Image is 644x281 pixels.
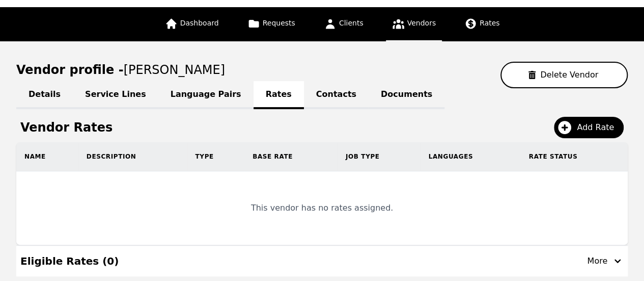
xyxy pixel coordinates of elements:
[16,81,73,109] a: Details
[304,81,369,109] a: Contacts
[180,19,219,27] span: Dashboard
[386,7,442,41] a: Vendors
[158,81,254,109] a: Language Pairs
[339,19,363,27] span: Clients
[318,7,370,41] a: Clients
[346,152,380,161] span: Job Type
[195,152,213,161] span: Type
[587,255,624,267] div: More
[500,62,628,88] button: Delete Vendor
[253,152,293,161] span: Base Rate
[16,63,225,77] h1: Vendor profile -
[20,254,119,268] div: Eligible Rates ( 0 )
[87,152,136,161] span: Description
[428,152,473,161] span: Languages
[241,7,301,41] a: Requests
[554,117,624,138] button: Add Rate
[577,121,621,134] span: Add Rate
[458,7,506,41] a: Rates
[124,63,225,77] span: [PERSON_NAME]
[24,152,46,161] span: Name
[407,19,436,27] span: Vendors
[159,7,225,41] a: Dashboard
[16,171,628,245] td: This vendor has no rates assigned.
[529,152,578,161] span: Rate Status
[20,119,113,136] h1: Vendor Rates
[587,254,624,268] button: More
[73,81,158,109] a: Service Lines
[263,19,295,27] span: Requests
[369,81,444,109] a: Documents
[480,19,499,27] span: Rates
